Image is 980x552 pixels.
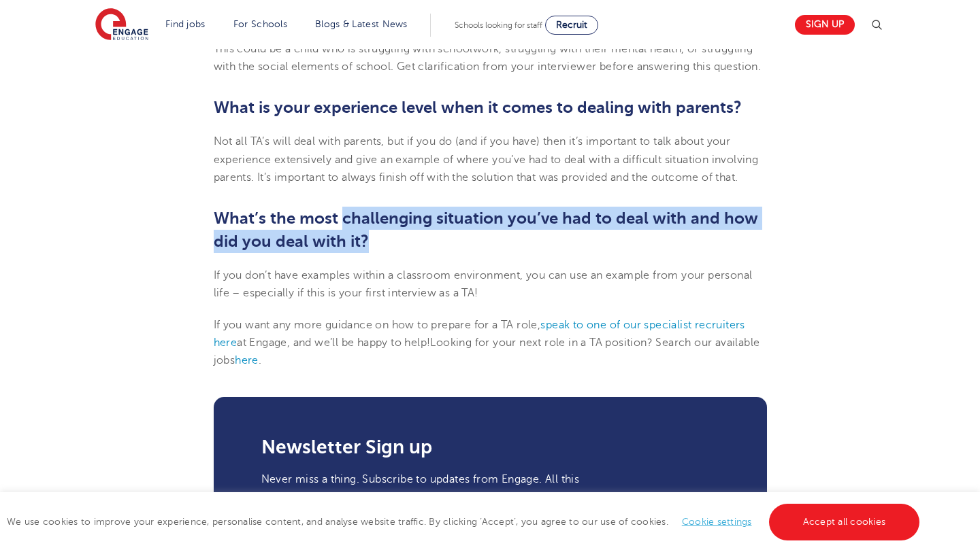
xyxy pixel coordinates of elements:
a: Cookie settings [682,517,752,527]
a: Accept all cookies [769,504,920,540]
a: Find jobs [165,19,206,29]
a: Blogs & Latest News [315,19,408,29]
h3: Newsletter Sign up [261,438,719,457]
span: Looking for your next role in a TA position? Search our available jobs [214,337,760,366]
span: Not all TA’s will deal with parents, but if you do (and if you have) then it’s important to talk ... [214,135,759,184]
img: Engage Education [95,8,148,42]
b: What is your experience level when it comes to dealing with parents? [214,98,742,117]
span: . [259,354,261,366]
a: Sign up [795,15,855,35]
b: What’s the most challenging situation you’ve had to deal with and how did you deal with it? [214,209,758,251]
a: For Schools [233,19,287,29]
span: We use cookies to improve your experience, personalise content, and analyse website traffic. By c... [7,517,923,527]
span: Schools looking for staff [455,20,542,30]
p: Never miss a thing. Subscribe to updates from Engage. All this content is inspired and informed b... [261,470,595,542]
span: If you want any more guidance on how to prepare for a TA role, at Engage, and we’ll be happy to h... [214,319,745,349]
a: Recruit [545,16,598,35]
a: here [235,354,259,366]
span: If you don’t have examples within a classroom environment, you can use an example from your perso... [214,269,753,299]
span: Recruit [556,20,587,30]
